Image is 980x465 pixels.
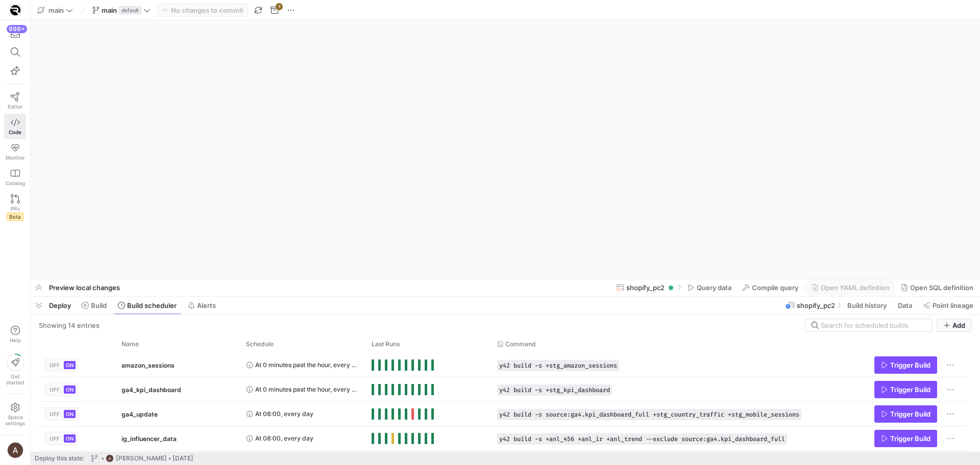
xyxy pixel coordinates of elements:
[49,283,120,292] span: Preview local changes
[7,25,27,33] div: 999+
[121,378,181,402] span: ga4_kpi_dashboard
[896,279,978,296] button: Open SQL definition
[6,154,25,161] span: Monitor
[4,114,26,139] a: Code
[127,301,177,309] span: Build scheduler
[6,180,25,186] span: Catalog
[66,411,73,417] span: ON
[66,362,73,368] span: ON
[88,452,196,465] button: https://lh3.googleusercontent.com/a/AEdFTp4_8LqxRyxVUtC19lo4LS2NU-n5oC7apraV2tR5=s96-c[PERSON_NAM...
[4,24,26,43] button: 999+
[952,321,965,329] span: Add
[874,405,937,423] button: Trigger Build
[66,386,73,393] span: ON
[246,341,274,348] span: Schedule
[121,427,177,451] span: ig_influencer_data
[372,341,400,348] span: Last Runs
[35,4,76,17] button: main
[77,297,111,314] button: Build
[4,165,26,190] a: Catalog
[50,435,60,442] span: OFF
[35,455,84,462] span: Deploy this state:
[91,301,107,309] span: Build
[910,283,973,292] span: Open SQL definition
[255,353,359,377] span: At 0 minutes past the hour, every 2 hours, every day
[874,381,937,398] button: Trigger Build
[9,129,21,135] span: Code
[183,297,220,314] button: Alerts
[499,362,617,369] span: y42 build -s +stg_amazon_sessions
[39,426,968,451] div: Press SPACE to select this row.
[49,301,71,309] span: Deploy
[10,5,20,15] img: https://storage.googleapis.com/y42-prod-data-exchange/images/9vP1ZiGb3SDtS36M2oSqLE2NxN9MAbKgqIYc...
[39,321,100,329] div: Showing 14 entries
[50,386,60,393] span: OFF
[121,353,175,377] span: amazon_sessions
[4,440,26,461] button: https://lh3.googleusercontent.com/a/AEdFTp4_8LqxRyxVUtC19lo4LS2NU-n5oC7apraV2tR5=s96-c
[255,402,313,426] span: At 08:00, every day
[5,414,25,426] span: Space settings
[499,411,799,418] span: y42 build -s source:ga4.kpi_dashboard_full +stg_country_traffic +stg_mobile_sessions
[738,279,803,296] button: Compile query
[9,337,21,343] span: Help
[890,434,930,443] span: Trigger Build
[173,455,193,462] span: [DATE]
[898,301,912,309] span: Data
[4,88,26,114] a: Editor
[116,455,167,462] span: [PERSON_NAME]
[874,430,937,447] button: Trigger Build
[499,386,610,394] span: y42 build -s +stg_kpi_dashboard
[626,283,665,292] span: shopify_pc2
[4,190,26,225] a: PRsBeta
[752,283,798,292] span: Compile query
[48,6,64,14] span: main
[683,279,736,296] button: Query data
[797,301,835,309] span: shopify_pc2
[90,4,153,17] button: maindefault
[919,297,978,314] button: Point lineage
[255,426,313,450] span: At 08:00, every day
[843,297,891,314] button: Build history
[847,301,887,309] span: Build history
[11,205,20,212] span: PRs
[50,411,60,417] span: OFF
[121,402,158,426] span: ga4_update
[106,454,114,462] img: https://lh3.googleusercontent.com/a/AEdFTp4_8LqxRyxVUtC19lo4LS2NU-n5oC7apraV2tR5=s96-c
[39,353,968,377] div: Press SPACE to select this row.
[39,377,968,402] div: Press SPACE to select this row.
[197,301,216,309] span: Alerts
[255,377,359,401] span: At 0 minutes past the hour, every 3 hours, every day
[119,6,141,14] span: default
[505,341,536,348] span: Command
[697,283,731,292] span: Query data
[499,435,785,443] span: y42 build -s +anl_456 +anl_ir +anl_trend --exclude source:ga4.kpi_dashboard_full
[890,385,930,394] span: Trigger Build
[8,104,22,110] span: Editor
[6,373,24,385] span: Get started
[890,361,930,369] span: Trigger Build
[50,362,60,368] span: OFF
[7,442,23,458] img: https://lh3.googleusercontent.com/a/AEdFTp4_8LqxRyxVUtC19lo4LS2NU-n5oC7apraV2tR5=s96-c
[121,341,139,348] span: Name
[933,301,973,309] span: Point lineage
[7,213,23,221] span: Beta
[4,350,26,390] button: Getstarted
[4,321,26,348] button: Help
[113,297,181,314] button: Build scheduler
[893,297,917,314] button: Data
[874,356,937,374] button: Trigger Build
[890,410,930,418] span: Trigger Build
[4,139,26,165] a: Monitor
[4,2,26,19] a: https://storage.googleapis.com/y42-prod-data-exchange/images/9vP1ZiGb3SDtS36M2oSqLE2NxN9MAbKgqIYc...
[937,319,972,332] button: Add
[66,435,73,442] span: ON
[4,398,26,431] a: Spacesettings
[102,6,117,14] span: main
[821,321,926,329] input: Search for scheduled builds
[39,402,968,426] div: Press SPACE to select this row.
